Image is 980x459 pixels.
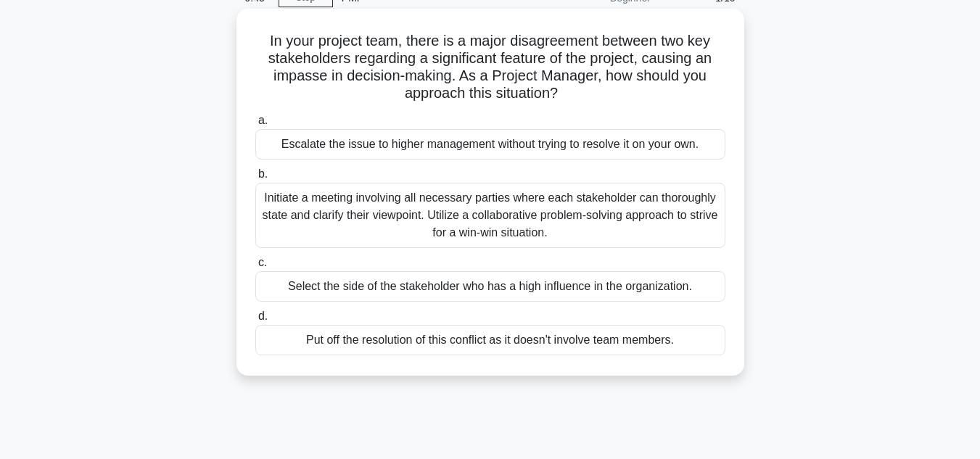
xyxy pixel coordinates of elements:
[255,271,725,302] div: Select the side of the stakeholder who has a high influence in the organization.
[255,325,725,355] div: Put off the resolution of this conflict as it doesn't involve team members.
[258,256,267,268] span: c.
[255,183,725,248] div: Initiate a meeting involving all necessary parties where each stakeholder can thoroughly state an...
[258,114,268,126] span: a.
[258,310,268,322] span: d.
[255,129,725,160] div: Escalate the issue to higher management without trying to resolve it on your own.
[254,32,727,103] h5: In your project team, there is a major disagreement between two key stakeholders regarding a sign...
[258,168,268,180] span: b.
